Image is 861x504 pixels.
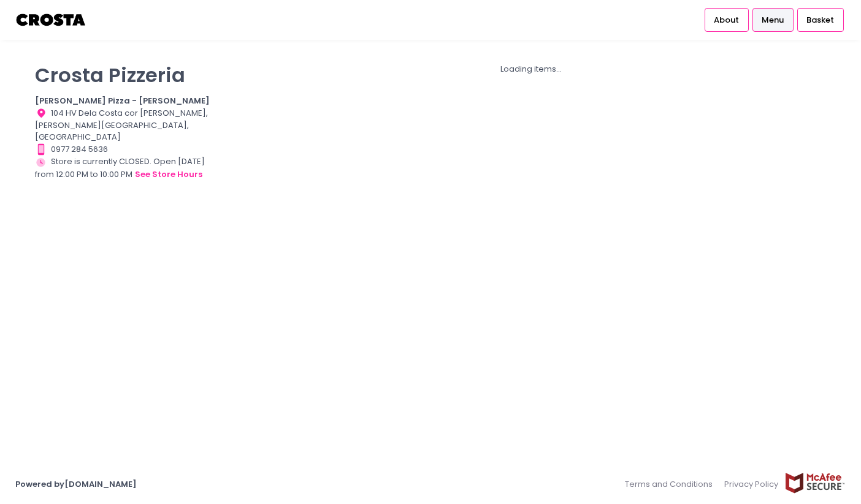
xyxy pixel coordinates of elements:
[714,14,739,26] span: About
[35,156,221,181] div: Store is currently CLOSED. Open [DATE] from 12:00 PM to 10:00 PM
[784,472,846,494] img: mcafee-secure
[806,14,834,26] span: Basket
[762,14,784,26] span: Menu
[35,95,210,107] b: [PERSON_NAME] Pizza - [PERSON_NAME]
[752,8,794,31] a: Menu
[237,63,826,75] div: Loading items...
[705,8,749,31] a: About
[35,107,221,143] div: 104 HV Dela Costa cor [PERSON_NAME], [PERSON_NAME][GEOGRAPHIC_DATA], [GEOGRAPHIC_DATA]
[35,143,221,156] div: 0977 284 5636
[15,9,87,31] img: logo
[719,472,785,496] a: Privacy Policy
[15,478,137,490] a: Powered by[DOMAIN_NAME]
[134,168,203,181] button: see store hours
[625,472,719,496] a: Terms and Conditions
[35,63,221,87] p: Crosta Pizzeria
